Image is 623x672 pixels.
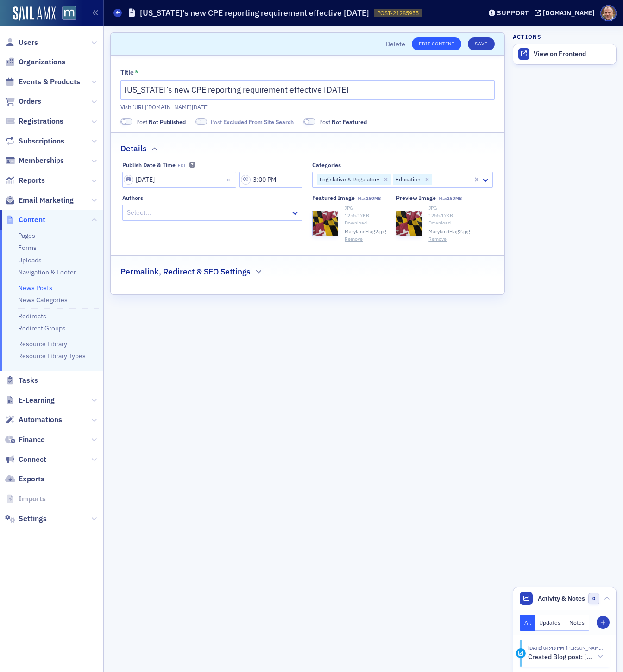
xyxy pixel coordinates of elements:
span: Not Featured [332,118,367,125]
div: View on Frontend [534,50,611,58]
a: Forms [18,243,37,252]
a: News Categories [18,296,68,304]
span: Subscriptions [19,136,64,146]
span: MarylandFlag2.jpg [428,228,470,236]
div: Publish Date & Time [122,162,176,168]
span: Imports [19,494,46,504]
a: Navigation & Footer [18,268,76,276]
span: Max [439,195,462,201]
button: Updates [535,615,566,631]
a: Reports [5,175,45,186]
span: E-Learning [19,395,55,405]
a: Visit [URL][DOMAIN_NAME][DATE] [120,103,495,111]
div: 1255.17 KB [428,212,470,219]
span: Excluded From Site Search [195,118,208,125]
input: 00:00 AM [239,172,302,188]
div: JPG [345,205,386,212]
h2: Permalink, Redirect & SEO Settings [120,266,251,278]
h2: Details [120,143,147,155]
button: All [520,615,535,631]
span: Exports [19,474,44,484]
div: Education [393,174,422,185]
span: POST-21285955 [377,9,419,17]
a: Content [5,215,45,225]
span: Connect [19,454,46,465]
a: Pages [18,231,35,240]
a: Subscriptions [5,136,64,146]
span: Orders [19,96,41,106]
button: Notes [565,615,589,631]
div: Authors [122,194,143,201]
span: Post [211,118,294,126]
span: Automations [19,415,62,425]
button: Close [224,172,236,188]
a: News Posts [18,284,52,292]
div: Legislative & Regulatory [317,174,381,185]
button: Save [468,37,494,50]
button: Created Blog post: [US_STATE]’s new CPE reporting requirement effective [DATE] [528,652,603,662]
a: Uploads [18,256,42,264]
div: Preview image [396,194,436,201]
span: Post [319,118,367,126]
a: Memberships [5,156,64,166]
img: SailAMX [62,6,76,20]
span: Finance [19,435,45,445]
span: Not Published [120,118,132,125]
span: Activity & Notes [538,594,585,604]
span: Reports [19,175,45,186]
div: Remove Legislative & Regulatory [381,174,391,185]
span: MarylandFlag2.jpg [345,228,386,236]
h4: Actions [513,32,541,41]
div: Featured Image [312,194,355,201]
span: Events & Products [19,77,80,87]
div: Title [120,68,134,77]
div: Activity [516,648,526,658]
a: Automations [5,415,62,425]
a: Events & Products [5,77,80,87]
a: Redirect Groups [18,324,66,332]
div: Support [497,9,529,17]
a: Redirects [18,312,46,320]
span: Not Featured [303,118,315,125]
h1: [US_STATE]’s new CPE reporting requirement effective [DATE] [140,7,369,19]
a: Organizations [5,57,65,67]
img: SailAMX [13,6,56,21]
h5: Created Blog post: [US_STATE]’s new CPE reporting requirement effective [DATE] [528,653,594,661]
button: [DOMAIN_NAME] [535,10,598,16]
span: 250MB [447,195,462,201]
span: Organizations [19,57,65,67]
div: 1255.17 KB [345,212,386,219]
span: Excluded From Site Search [223,118,294,125]
a: Orders [5,96,41,106]
span: Bill Sheridan [564,645,603,651]
span: Settings [19,514,47,524]
a: Exports [5,474,44,484]
a: Settings [5,514,47,524]
a: View on Frontend [513,44,616,64]
a: Email Marketing [5,195,74,205]
a: Users [5,37,38,48]
span: 250MB [366,195,381,201]
a: Resource Library [18,340,67,348]
div: Categories [312,162,341,168]
span: EDT [178,163,186,168]
a: Download [345,219,386,227]
span: Content [19,215,45,225]
a: Connect [5,454,46,465]
div: [DOMAIN_NAME] [543,9,595,17]
a: E-Learning [5,395,55,405]
a: Edit Content [412,37,461,50]
span: Memberships [19,156,64,166]
a: Tasks [5,375,38,386]
a: Imports [5,494,46,504]
span: 0 [588,593,600,604]
span: Users [19,37,38,48]
a: Registrations [5,116,63,126]
div: JPG [428,205,470,212]
span: Tasks [19,375,38,386]
time: 8/26/2025 04:43 PM [528,645,564,651]
a: Finance [5,435,45,445]
button: Remove [428,236,447,243]
button: Remove [345,236,363,243]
